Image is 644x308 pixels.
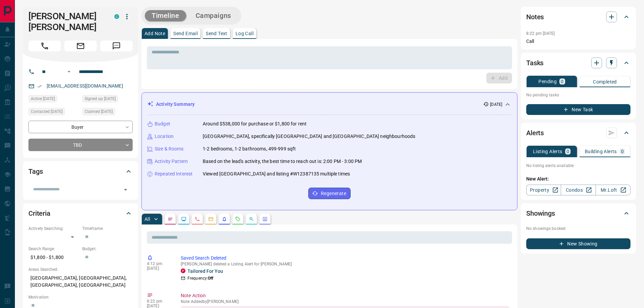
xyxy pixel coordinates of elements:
[526,38,630,45] p: Call
[526,55,630,71] div: Tasks
[526,185,561,195] a: Property
[82,226,133,232] p: Timeframe:
[47,83,123,89] a: [EMAIL_ADDRESS][DOMAIN_NAME]
[147,299,171,304] p: 8:22 pm
[526,9,630,25] div: Notes
[28,294,133,300] p: Motivation:
[561,185,596,195] a: Condos
[145,10,186,21] button: Timeline
[526,205,630,221] div: Showings
[222,216,227,222] svg: Listing Alerts
[585,149,617,154] p: Building Alerts
[308,188,351,199] button: Regenerate
[526,11,544,22] h2: Notes
[28,166,43,177] h2: Tags
[206,31,227,36] p: Send Text
[203,120,307,127] p: Around $538,000 for purchase or $1,800 for rent
[31,108,63,115] span: Contacted [DATE]
[82,108,133,117] div: Sun Sep 07 2025
[28,226,79,232] p: Actively Searching:
[28,139,133,151] div: TBD
[121,185,130,194] button: Open
[168,216,173,222] svg: Notes
[249,216,254,222] svg: Opportunities
[156,101,195,108] p: Activity Summary
[145,217,150,221] p: All
[147,266,171,271] p: [DATE]
[82,95,133,104] div: Sun Sep 07 2025
[181,255,509,262] p: Saved Search Deleted
[181,292,509,299] p: Note Action
[187,275,213,281] p: Frequency:
[526,127,544,138] h2: Alerts
[82,246,133,252] p: Budget:
[203,170,350,177] p: Viewed [GEOGRAPHIC_DATA] and listing #W12387135 multiple times
[596,185,630,195] a: Mr.Loft
[85,95,116,102] span: Signed up [DATE]
[181,268,185,273] div: property.ca
[526,90,630,100] p: No pending tasks
[64,41,97,51] span: Email
[593,79,617,84] p: Completed
[203,158,362,165] p: Based on the lead's activity, the best time to reach out is: 2:00 PM - 3:00 PM
[208,216,214,222] svg: Emails
[28,163,133,180] div: Tags
[155,170,193,177] p: Repeated Interest
[533,149,562,154] p: Listing Alerts
[187,268,223,274] a: Tailored For You
[526,104,630,115] button: New Task
[28,121,133,133] div: Buyer
[147,261,171,266] p: 4:12 pm
[208,276,213,281] strong: Off
[538,79,557,84] p: Pending
[31,95,55,102] span: Active [DATE]
[526,163,630,169] p: No listing alerts available
[235,216,241,222] svg: Requests
[526,226,630,232] p: No showings booked
[28,246,79,252] p: Search Range:
[100,41,133,51] span: Message
[567,149,569,154] p: 0
[203,133,415,140] p: [GEOGRAPHIC_DATA], specifically [GEOGRAPHIC_DATA] and [GEOGRAPHIC_DATA] neighbourhoods
[28,273,133,291] p: [GEOGRAPHIC_DATA], [GEOGRAPHIC_DATA], [GEOGRAPHIC_DATA], [GEOGRAPHIC_DATA]
[490,101,502,108] p: [DATE]
[155,120,170,127] p: Budget
[195,216,200,222] svg: Calls
[262,216,268,222] svg: Agent Actions
[37,84,42,89] svg: Email Verified
[526,125,630,141] div: Alerts
[155,145,184,152] p: Size & Rooms
[526,57,543,68] h2: Tasks
[189,10,238,21] button: Campaigns
[85,108,113,115] span: Claimed [DATE]
[561,79,563,84] p: 0
[203,145,296,152] p: 1-2 bedrooms, 1-2 bathrooms, 499-999 sqft
[526,31,555,36] p: 8:22 pm [DATE]
[28,108,79,117] div: Sun Sep 07 2025
[28,95,79,104] div: Sun Sep 07 2025
[28,41,61,51] span: Call
[526,175,630,183] p: New Alert:
[28,11,104,32] h1: [PERSON_NAME] [PERSON_NAME]
[28,208,50,219] h2: Criteria
[28,205,133,221] div: Criteria
[181,299,509,304] p: Note Added by [PERSON_NAME]
[147,98,512,111] div: Activity Summary[DATE]
[236,31,253,36] p: Log Call
[155,158,188,165] p: Activity Pattern
[28,252,79,263] p: $1,800 - $1,800
[155,133,174,140] p: Location
[526,208,555,219] h2: Showings
[173,31,198,36] p: Send Email
[181,216,186,222] svg: Lead Browsing Activity
[145,31,165,36] p: Add Note
[65,68,73,76] button: Open
[526,238,630,249] button: New Showing
[621,149,624,154] p: 0
[181,262,509,266] p: [PERSON_NAME] deleted a Listing Alert for [PERSON_NAME]
[114,14,119,19] div: condos.ca
[28,266,133,273] p: Areas Searched:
